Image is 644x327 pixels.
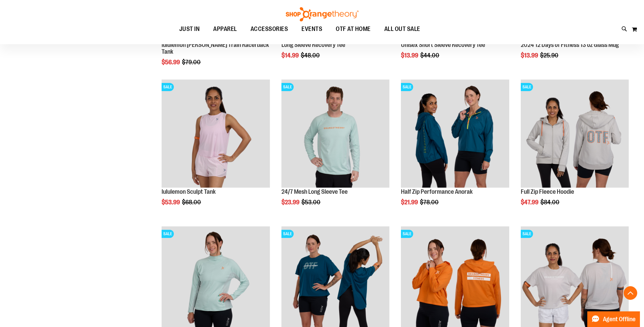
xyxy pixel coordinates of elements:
[285,7,360,21] img: Shop Orangetheory
[251,21,288,37] span: ACCESSORIES
[179,21,200,37] span: JUST IN
[281,188,348,195] a: 24/7 Mesh Long Sleeve Tee
[521,80,629,188] img: Main Image of 1457091
[162,80,270,189] a: Main Image of 1538347SALE
[540,199,560,206] span: $84.00
[182,59,202,66] span: $79.00
[281,41,345,48] a: Long Sleeve Recovery Tee
[384,21,420,37] span: ALL OUT SALE
[162,80,270,188] img: Main Image of 1538347
[624,286,637,300] button: Back To Top
[213,21,237,37] span: APPAREL
[521,41,619,48] a: 2024 12 Days of Fitness 13 oz Glass Mug
[401,52,419,59] span: $13.99
[420,199,440,206] span: $78.00
[281,80,389,189] a: Main Image of 1457095SALE
[162,41,269,55] a: lululemon [PERSON_NAME] Train Racerback Tank
[158,76,273,223] div: product
[281,199,300,206] span: $23.99
[603,316,636,323] span: Agent Offline
[401,41,485,48] a: Unisex Short Sleeve Recovery Tee
[162,59,181,66] span: $56.99
[401,80,509,188] img: Half Zip Performance Anorak
[301,52,321,59] span: $48.00
[521,230,533,238] span: SALE
[420,52,440,59] span: $44.00
[162,188,216,195] a: lululemon Sculpt Tank
[162,230,174,238] span: SALE
[281,83,294,91] span: SALE
[587,311,640,327] button: Agent Offline
[162,199,181,206] span: $53.99
[521,52,539,59] span: $13.99
[301,199,321,206] span: $53.00
[401,80,509,189] a: Half Zip Performance AnorakSALE
[398,76,512,223] div: product
[182,199,202,206] span: $68.00
[401,199,419,206] span: $21.99
[278,76,393,223] div: product
[401,188,473,195] a: Half Zip Performance Anorak
[401,230,413,238] span: SALE
[521,199,539,206] span: $47.99
[301,21,322,37] span: EVENTS
[540,52,559,59] span: $25.90
[281,80,389,188] img: Main Image of 1457095
[521,83,533,91] span: SALE
[401,83,413,91] span: SALE
[521,188,574,195] a: Full Zip Fleece Hoodie
[162,83,174,91] span: SALE
[281,52,300,59] span: $14.99
[521,80,629,189] a: Main Image of 1457091SALE
[517,76,632,223] div: product
[281,230,294,238] span: SALE
[336,21,371,37] span: OTF AT HOME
